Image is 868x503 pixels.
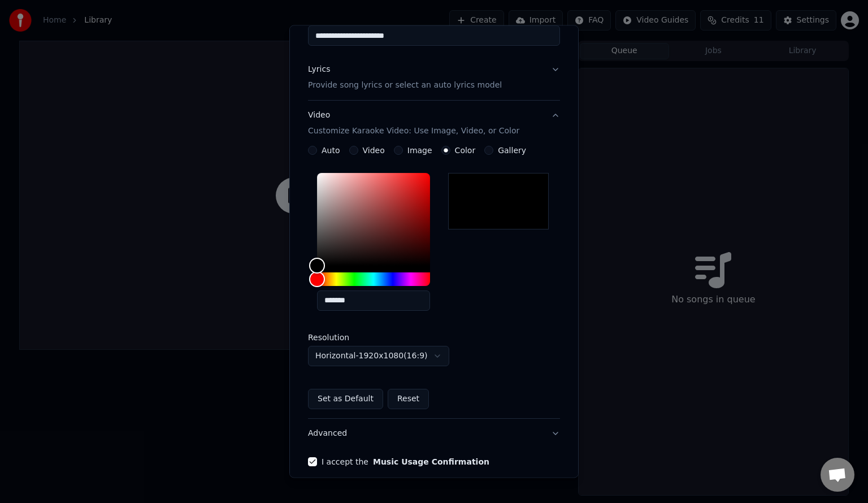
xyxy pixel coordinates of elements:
div: Hue [317,272,430,286]
button: Set as Default [308,389,383,409]
label: Gallery [498,146,526,154]
div: Color [317,173,430,266]
label: Video [363,146,385,154]
p: Provide song lyrics or select an auto lyrics model [308,80,502,91]
button: Advanced [308,419,560,448]
button: Reset [388,389,429,409]
div: Lyrics [308,64,330,76]
button: LyricsProvide song lyrics or select an auto lyrics model [308,55,560,101]
button: VideoCustomize Karaoke Video: Use Image, Video, or Color [308,101,560,146]
label: Auto [322,146,340,154]
label: Color [455,146,476,154]
label: I accept the [322,458,489,466]
label: Resolution [308,333,421,341]
div: VideoCustomize Karaoke Video: Use Image, Video, or Color [308,146,560,418]
label: Image [407,146,432,154]
div: Video [308,110,519,137]
button: I accept the [373,458,489,466]
p: Customize Karaoke Video: Use Image, Video, or Color [308,125,519,137]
